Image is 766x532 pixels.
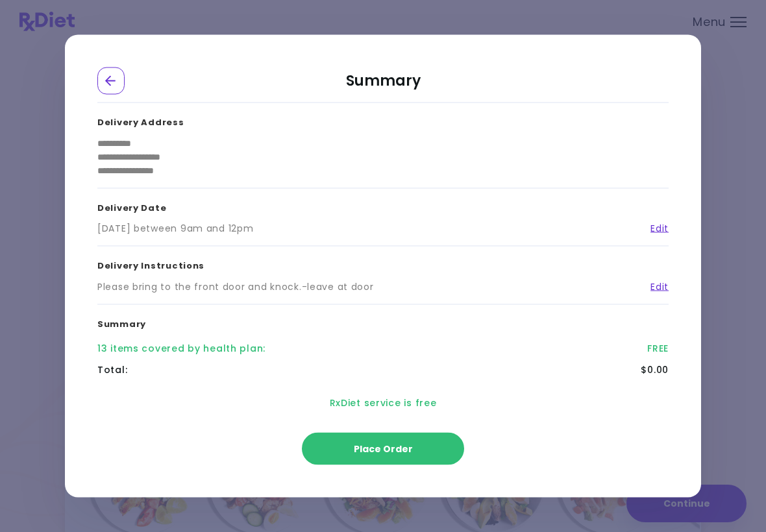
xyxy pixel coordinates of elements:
div: 13 items covered by health plan : [97,342,266,356]
div: FREE [647,342,669,356]
h3: Delivery Address [97,103,669,137]
div: Please bring to the front door and knock.-leave at door [97,280,374,293]
span: Place Order [354,442,413,455]
h2: Summary [97,67,669,103]
h3: Delivery Date [97,188,669,222]
h3: Delivery Instructions [97,247,669,280]
div: Go Back [97,67,125,95]
button: Place Order [302,433,464,465]
div: Total : [97,363,127,377]
a: Edit [641,280,669,293]
h3: Summary [97,304,669,338]
div: [DATE] between 9am and 12pm [97,222,253,236]
a: Edit [641,222,669,236]
div: $0.00 [641,363,669,377]
div: RxDiet service is free [97,381,669,426]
